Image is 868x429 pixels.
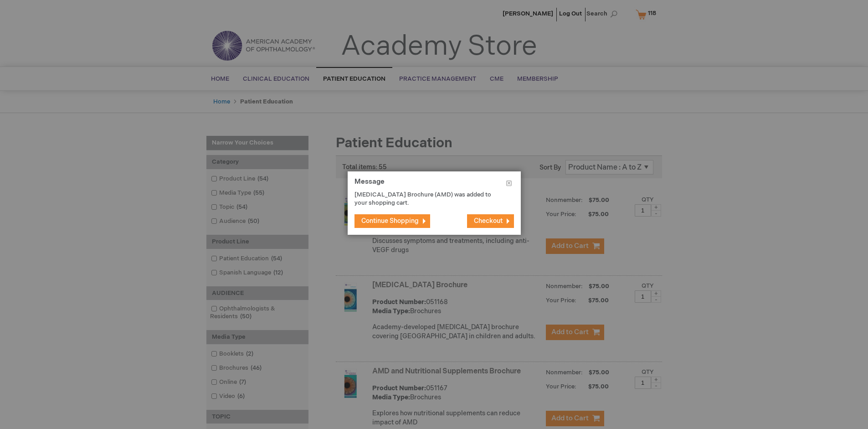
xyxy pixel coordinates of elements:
[361,217,419,225] span: Continue Shopping
[354,178,514,191] h1: Message
[474,217,503,225] span: Checkout
[354,214,430,228] button: Continue Shopping
[467,214,514,228] button: Checkout
[354,191,500,207] p: [MEDICAL_DATA] Brochure (AMD) was added to your shopping cart.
